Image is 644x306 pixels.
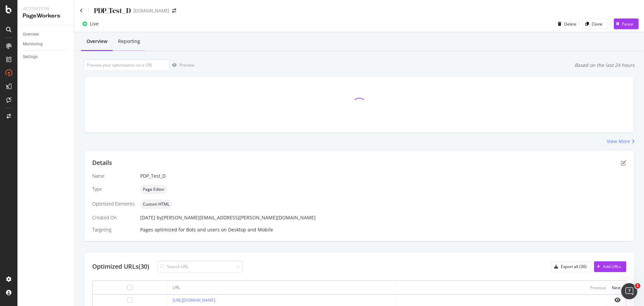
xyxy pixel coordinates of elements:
[555,18,577,29] button: Delete
[172,8,176,13] div: arrow-right-arrow-left
[94,5,131,16] div: PDP_Test_D
[133,7,169,14] div: [DOMAIN_NAME]
[590,285,606,291] div: Previous
[621,283,637,299] iframe: Intercom live chat
[603,264,621,269] div: Add URLs
[23,53,69,60] a: Settings
[621,160,626,166] div: pen-to-square
[92,186,135,192] div: Type
[92,214,135,221] div: Created On
[23,41,69,48] a: Monitoring
[612,285,621,291] div: Next
[23,41,43,48] div: Monitoring
[23,31,39,38] div: Overview
[228,226,273,233] div: Desktop and Mobile
[173,297,215,303] a: [URL][DOMAIN_NAME]
[186,226,220,233] div: Bots and users
[594,261,626,272] button: Add URLs
[140,214,626,221] div: [DATE]
[173,285,180,291] div: URL
[87,38,107,45] div: Overview
[592,21,602,27] div: Clone
[169,60,194,71] button: Preview
[612,283,621,292] button: Next
[157,261,243,272] input: Search URL
[157,214,316,221] div: by [PERSON_NAME][EMAIL_ADDRESS][PERSON_NAME][DOMAIN_NAME]
[90,20,99,27] div: Live
[575,62,635,69] div: Based on the last 24 hours
[561,264,587,269] div: Export all (30)
[140,185,167,194] div: neutral label
[23,31,69,38] a: Overview
[607,138,630,145] div: View More
[614,297,621,303] i: eye
[140,226,626,233] div: Pages optimized for on
[23,12,69,20] div: PageWorkers
[564,21,577,27] div: Delete
[92,201,135,207] div: Optimized Elements
[622,21,633,27] div: Pause
[118,38,140,45] div: Reporting
[551,261,592,272] button: Export all (30)
[92,226,135,233] div: Targeting
[590,283,606,292] button: Previous
[143,202,169,206] span: Custom HTML
[140,200,172,209] div: neutral label
[23,53,38,60] div: Settings
[140,173,626,179] div: PDP_Test_D
[92,262,149,271] div: Optimized URLs (30)
[614,18,639,29] button: Pause
[179,62,194,68] div: Preview
[143,187,164,191] span: Page Editor
[84,59,169,71] input: Preview your optimization on a URL
[80,8,83,13] a: Click to go back
[23,5,69,12] div: Activation
[92,173,135,179] div: Name
[607,138,635,145] a: View More
[635,283,640,289] span: 1
[92,159,112,167] div: Details
[582,18,608,29] button: Clone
